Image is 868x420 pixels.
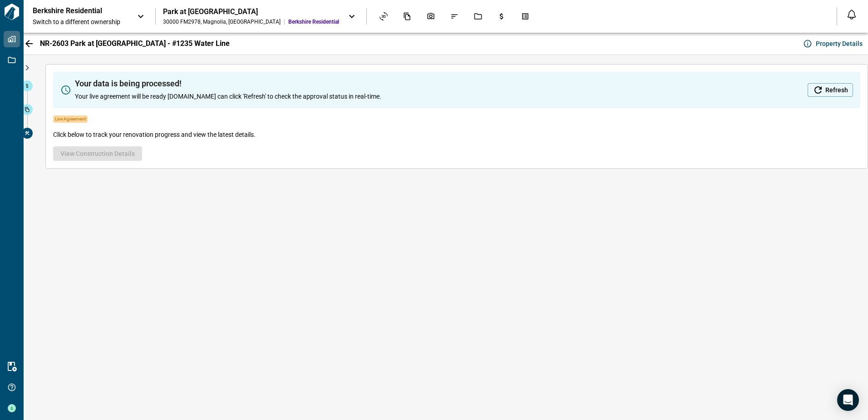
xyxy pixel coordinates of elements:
span: NR-2603 Park at [GEOGRAPHIC_DATA] - #1235 Water Line [40,39,230,48]
div: Photos [421,9,440,24]
div: Takeoff Center [516,9,535,24]
span: Your live agreement will be ready [DOMAIN_NAME] can click 'Refresh' to check the approval status ... [75,92,381,101]
button: Open notification feed [844,7,859,22]
span: Live Agreement [53,115,88,123]
span: Property Details [816,39,863,48]
span: Berkshire Residential [288,18,339,25]
div: Issues & Info [445,9,464,24]
p: Berkshire Residential [33,6,114,15]
div: Jobs [469,9,488,24]
span: Switch to a different ownership [33,17,128,26]
div: Asset View [374,9,393,24]
div: Documents [398,9,417,24]
div: Budgets [492,9,511,24]
span: Your data is being processed! [75,79,381,88]
button: Refresh [808,83,853,97]
div: Park at [GEOGRAPHIC_DATA] [163,7,339,16]
span: Refresh [825,85,848,95]
div: Open Intercom Messenger [837,389,859,411]
div: 30000 FM2978 , Magnolia , [GEOGRAPHIC_DATA] [163,18,281,25]
span: Click below to track your renovation progress and view the latest details. [53,130,256,139]
button: Property Details [801,36,866,51]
